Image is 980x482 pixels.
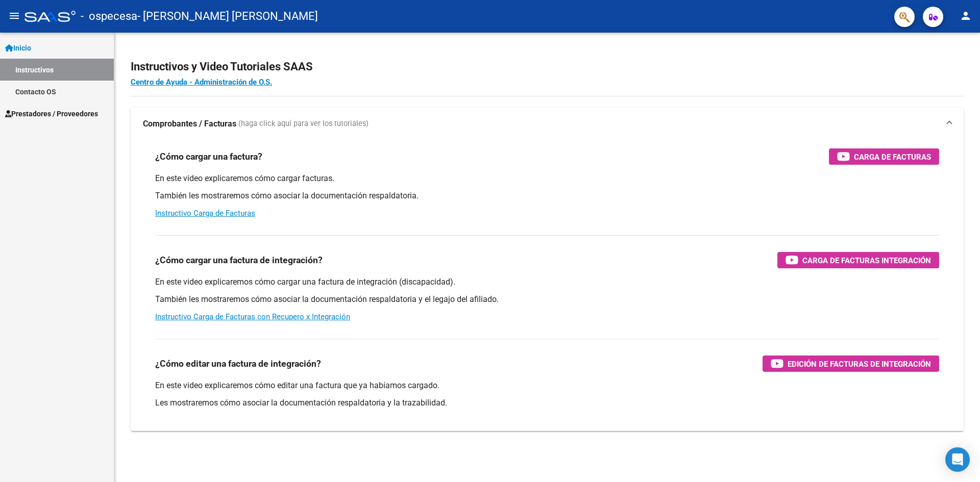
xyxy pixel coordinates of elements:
[137,5,318,28] span: - [PERSON_NAME] [PERSON_NAME]
[238,118,369,130] span: (haga click aquí para ver los tutoriales)
[155,173,939,184] p: En este video explicaremos cómo cargar facturas.
[81,5,137,28] span: - ospecesa
[155,312,350,321] a: Instructivo Carga de Facturas con Recupero x Integración
[155,397,939,409] p: Les mostraremos cómo asociar la documentación respaldatoria y la trazabilidad.
[155,294,939,305] p: También les mostraremos cómo asociar la documentación respaldatoria y el legajo del afiliado.
[131,57,964,77] h2: Instructivos y Video Tutoriales SAAS
[131,140,964,431] div: Comprobantes / Facturas (haga click aquí para ver los tutoriales)
[788,358,931,370] span: Edición de Facturas de integración
[155,190,939,201] p: También les mostraremos cómo asociar la documentación respaldatoria.
[143,118,236,130] strong: Comprobantes / Facturas
[777,252,939,268] button: Carga de Facturas Integración
[155,149,262,164] h3: ¿Cómo cargar una factura?
[854,150,931,163] span: Carga de Facturas
[5,108,98,119] span: Prestadores / Proveedores
[945,447,970,472] div: Open Intercom Messenger
[5,42,31,54] span: Inicio
[155,380,939,391] p: En este video explicaremos cómo editar una factura que ya habíamos cargado.
[960,10,972,22] mat-icon: person
[829,148,939,165] button: Carga de Facturas
[155,276,939,288] p: En este video explicaremos cómo cargar una factura de integración (discapacidad).
[763,356,939,372] button: Edición de Facturas de integración
[802,254,931,267] span: Carga de Facturas Integración
[8,10,20,22] mat-icon: menu
[131,78,272,87] a: Centro de Ayuda - Administración de O.S.
[131,108,964,140] mat-expansion-panel-header: Comprobantes / Facturas (haga click aquí para ver los tutoriales)
[155,357,321,371] h3: ¿Cómo editar una factura de integración?
[155,209,255,218] a: Instructivo Carga de Facturas
[155,253,323,267] h3: ¿Cómo cargar una factura de integración?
